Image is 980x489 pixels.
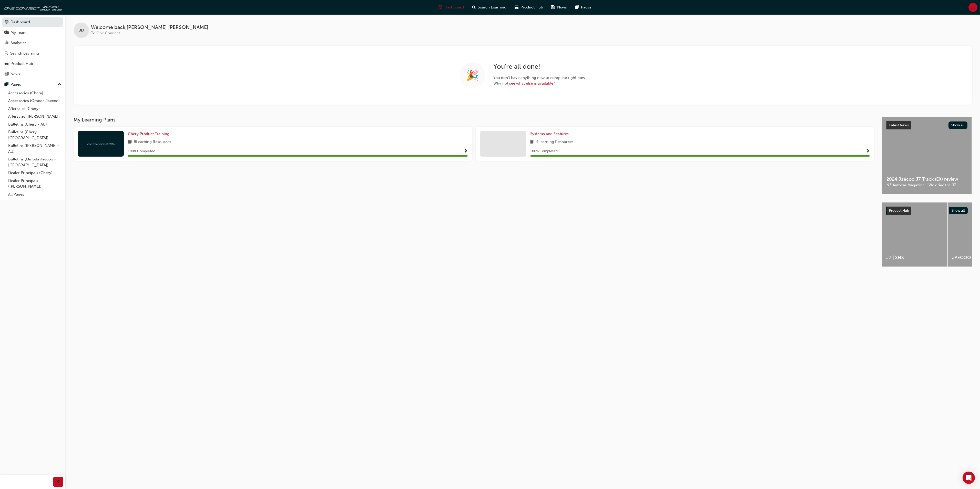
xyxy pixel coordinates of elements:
[530,139,534,145] span: book-icon
[6,155,63,169] a: Bulletins (Omoda Jaecoo - [GEOGRAPHIC_DATA])
[466,73,479,78] span: 🎉
[493,63,586,71] h2: You're all done!
[5,72,8,77] span: news-icon
[91,31,120,35] span: To One Connect
[866,149,870,154] span: Show Progress
[11,81,21,87] div: Pages
[886,182,967,188] span: NZ Autocar Magazine - We drive the J7.
[134,139,171,145] span: 8 Learning Resources
[6,128,63,142] a: Bulletins (Chery - [GEOGRAPHIC_DATA])
[2,16,63,80] button: DashboardMy TeamAnalyticsSearch LearningProduct HubNews
[11,61,33,67] div: Product Hub
[468,2,511,13] a: search-iconSearch Learning
[5,41,8,45] span: chart-icon
[509,81,555,86] a: see what else is available?
[515,4,518,11] span: car-icon
[2,69,63,79] a: News
[581,4,591,10] span: Pages
[886,176,967,182] span: 2024 Jaecoo J7 Track (EX) review
[6,105,63,113] a: Aftersales (Chery)
[493,75,586,81] span: You don't have anything new to complete right now.
[2,49,63,58] a: Search Learning
[886,255,943,261] span: J7 | SHS
[536,139,574,145] span: 4 Learning Resources
[128,131,171,137] a: Chery Product Training
[575,4,579,11] span: pages-icon
[963,472,975,484] div: Open Intercom Messenger
[5,62,8,66] span: car-icon
[557,4,567,10] span: News
[889,123,909,127] span: Latest News
[472,4,476,11] span: search-icon
[5,20,8,25] span: guage-icon
[6,113,63,120] a: Aftersales ([PERSON_NAME])
[530,131,571,137] a: Systems and Features
[547,2,571,13] a: news-iconNews
[11,40,26,46] div: Analytics
[444,4,464,10] span: Dashboard
[520,4,543,10] span: Product Hub
[6,120,63,128] a: Bulletins (Chery - AU)
[886,121,967,129] a: Latest NewsShow all
[6,89,63,97] a: Accessories (Chery)
[5,30,8,35] span: people-icon
[56,479,60,485] span: prev-icon
[2,59,63,68] a: Product Hub
[464,148,468,155] button: Show Progress
[2,38,63,48] a: Analytics
[886,207,968,215] a: Product HubShow all
[2,17,63,27] a: Dashboard
[530,148,558,154] span: 100 % Completed
[10,50,39,56] div: Search Learning
[6,97,63,105] a: Accessories (Omoda Jaecoo)
[478,4,506,10] span: Search Learning
[551,4,555,11] span: news-icon
[968,3,977,12] button: JD
[434,2,468,13] a: guage-iconDashboard
[91,25,208,30] span: Welcome back , [PERSON_NAME] [PERSON_NAME]
[5,82,8,87] span: pages-icon
[2,28,63,37] a: My Team
[5,51,8,56] span: search-icon
[971,4,975,10] span: JD
[889,208,909,213] span: Product Hub
[11,71,20,77] div: News
[6,169,63,177] a: Dealer Principals (Chery)
[511,2,547,13] a: car-iconProduct Hub
[464,149,468,154] span: Show Progress
[87,141,115,146] img: oneconnect
[949,207,968,214] button: Show all
[571,2,596,13] a: pages-iconPages
[58,81,61,88] span: up-icon
[2,80,63,89] button: Pages
[79,27,84,33] span: JD
[6,190,63,198] a: All Pages
[882,202,947,267] a: J7 | SHS
[530,131,569,136] span: Systems and Features
[948,121,968,129] button: Show all
[128,148,155,154] span: 100 % Completed
[6,177,63,190] a: Dealer Principals ([PERSON_NAME])
[128,139,132,145] span: book-icon
[74,117,874,123] h3: My Learning Plans
[866,148,870,155] button: Show Progress
[128,131,169,136] span: Chery Product Training
[882,117,972,194] a: Latest NewsShow all2024 Jaecoo J7 Track (EX) reviewNZ Autocar Magazine - We drive the J7.
[6,142,63,155] a: Bulletins ([PERSON_NAME] - AU)
[493,80,586,86] span: Why not
[11,30,27,36] div: My Team
[3,2,62,12] img: oneconnect
[438,4,442,11] span: guage-icon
